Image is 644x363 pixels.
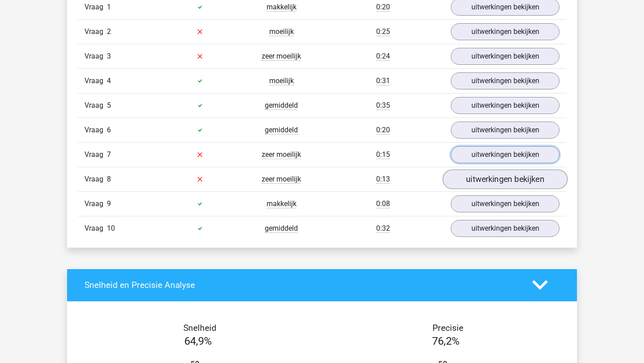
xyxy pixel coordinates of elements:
[451,220,559,237] a: uitwerkingen bekijken
[451,122,559,139] a: uitwerkingen bekijken
[267,199,297,208] span: makkelijk
[107,76,111,85] span: 4
[85,280,519,290] h4: Snelheid en Precisie Analyse
[262,52,301,61] span: zeer moeilijk
[85,51,107,62] span: Vraag
[107,150,111,159] span: 7
[376,199,390,208] span: 0:08
[85,100,107,111] span: Vraag
[107,224,115,232] span: 10
[376,76,390,85] span: 0:31
[265,224,298,233] span: gemiddeld
[107,52,111,60] span: 3
[451,195,559,212] a: uitwerkingen bekijken
[85,198,107,209] span: Vraag
[376,3,390,12] span: 0:20
[443,169,568,189] a: uitwerkingen bekijken
[376,224,390,233] span: 0:32
[376,150,390,159] span: 0:15
[451,48,559,65] a: uitwerkingen bekijken
[107,27,111,36] span: 2
[269,27,294,36] span: moeilijk
[85,149,107,160] span: Vraag
[184,335,212,347] span: 64,9%
[85,125,107,135] span: Vraag
[107,175,111,183] span: 8
[451,72,559,89] a: uitwerkingen bekijken
[432,335,460,347] span: 76,2%
[107,101,111,110] span: 5
[85,26,107,37] span: Vraag
[376,126,390,135] span: 0:20
[376,27,390,36] span: 0:25
[107,199,111,208] span: 9
[376,52,390,61] span: 0:24
[85,323,315,333] h4: Snelheid
[332,323,563,333] h4: Precisie
[451,97,559,114] a: uitwerkingen bekijken
[451,146,559,163] a: uitwerkingen bekijken
[451,23,559,40] a: uitwerkingen bekijken
[85,2,107,13] span: Vraag
[107,126,111,134] span: 6
[269,76,294,85] span: moeilijk
[107,3,111,11] span: 1
[85,223,107,234] span: Vraag
[85,174,107,185] span: Vraag
[265,126,298,135] span: gemiddeld
[262,175,301,184] span: zeer moeilijk
[376,175,390,184] span: 0:13
[85,76,107,86] span: Vraag
[267,3,297,12] span: makkelijk
[376,101,390,110] span: 0:35
[265,101,298,110] span: gemiddeld
[262,150,301,159] span: zeer moeilijk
